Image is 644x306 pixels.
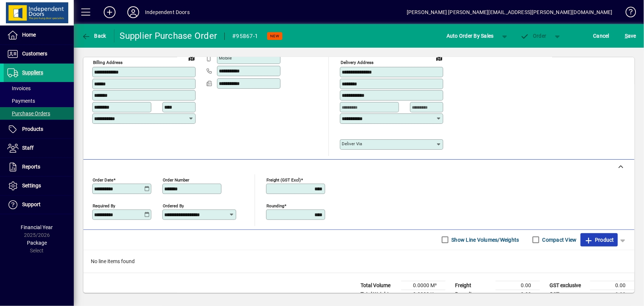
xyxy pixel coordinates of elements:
[546,281,590,290] td: GST exclusive
[22,51,47,57] span: Customers
[4,26,74,44] a: Home
[592,29,612,42] button: Cancel
[4,195,74,214] a: Support
[22,145,34,151] span: Staff
[447,30,494,42] span: Auto Order By Sales
[93,203,115,208] mat-label: Required by
[80,29,108,42] button: Back
[22,32,36,38] span: Home
[22,183,41,188] span: Settings
[450,236,519,244] label: Show Line Volumes/Weights
[219,55,232,61] mat-label: Mobile
[496,281,540,290] td: 0.00
[270,34,279,38] span: NEW
[4,139,74,157] a: Staff
[7,85,31,91] span: Invoices
[83,250,634,273] div: No line items found
[93,177,113,182] mat-label: Order date
[121,6,145,19] button: Profile
[584,234,614,246] span: Product
[590,281,634,290] td: 0.00
[266,177,301,182] mat-label: Freight (GST excl)
[22,126,43,132] span: Products
[4,120,74,139] a: Products
[433,52,445,64] a: View on map
[232,30,258,42] div: #95867-1
[593,30,610,42] span: Cancel
[357,281,401,290] td: Total Volume
[4,82,74,95] a: Invoices
[163,203,184,208] mat-label: Ordered by
[4,107,74,120] a: Purchase Orders
[520,33,547,39] span: Order
[7,110,50,116] span: Purchase Orders
[82,33,106,39] span: Back
[401,281,445,290] td: 0.0000 M³
[186,52,197,64] a: View on map
[620,1,635,25] a: Knowledge Base
[4,158,74,176] a: Reports
[517,29,550,42] button: Order
[22,201,41,207] span: Support
[74,29,114,42] app-page-header-button: Back
[590,290,634,299] td: 0.00
[120,30,217,42] div: Supplier Purchase Order
[546,290,590,299] td: GST
[451,281,496,290] td: Freight
[27,240,47,246] span: Package
[541,236,577,244] label: Compact View
[625,33,628,39] span: S
[98,6,121,19] button: Add
[625,30,636,42] span: ave
[581,233,618,246] button: Product
[357,290,401,299] td: Total Weight
[21,224,53,230] span: Financial Year
[4,45,74,63] a: Customers
[4,95,74,107] a: Payments
[623,29,638,42] button: Save
[266,203,284,208] mat-label: Rounding
[342,141,362,146] mat-label: Deliver via
[145,6,190,18] div: Independent Doors
[7,98,35,104] span: Payments
[496,290,540,299] td: 0.00
[22,164,40,170] span: Reports
[451,290,496,299] td: Rounding
[443,29,497,42] button: Auto Order By Sales
[4,177,74,195] a: Settings
[407,6,613,18] div: [PERSON_NAME] [PERSON_NAME][EMAIL_ADDRESS][PERSON_NAME][DOMAIN_NAME]
[163,177,189,182] mat-label: Order number
[401,290,445,299] td: 0.0000 Kg
[22,69,43,75] span: Suppliers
